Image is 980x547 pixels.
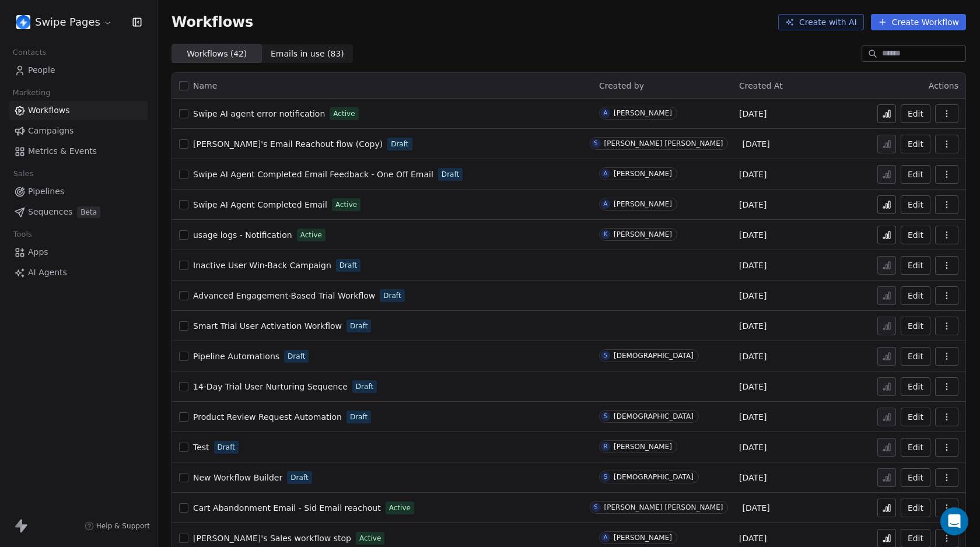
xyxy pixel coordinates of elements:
[901,256,930,275] button: Edit
[901,438,930,457] a: Edit
[335,199,357,210] span: Active
[871,14,966,30] button: Create Workflow
[604,442,608,451] div: R
[193,441,209,453] a: Test
[28,267,67,279] span: AI Agents
[193,80,217,92] span: Name
[193,320,342,332] a: Smart Trial User Activation Workflow
[739,260,766,271] span: [DATE]
[739,441,766,453] span: [DATE]
[739,229,766,241] span: [DATE]
[333,108,355,119] span: Active
[193,290,375,301] a: Advanced Engagement-Based Trial Workflow
[193,532,351,544] a: [PERSON_NAME]'s Sales workflow stop
[614,443,672,451] div: [PERSON_NAME]
[193,230,292,240] span: usage logs - Notification
[739,472,766,483] span: [DATE]
[901,135,930,153] button: Edit
[339,260,357,271] span: Draft
[604,230,608,239] div: K
[8,84,55,101] span: Marketing
[193,261,331,270] span: Inactive User Win-Back Campaign
[901,377,930,396] button: Edit
[739,199,766,211] span: [DATE]
[28,125,73,137] span: Campaigns
[442,169,459,180] span: Draft
[383,290,401,301] span: Draft
[218,442,235,453] span: Draft
[193,472,282,483] a: New Workflow Builder
[290,472,308,483] span: Draft
[604,139,723,148] div: [PERSON_NAME] [PERSON_NAME]
[739,108,766,120] span: [DATE]
[901,165,930,184] button: Edit
[193,199,327,211] a: Swipe AI Agent Completed Email
[604,169,608,178] div: A
[350,412,367,422] span: Draft
[193,260,331,271] a: Inactive User Win-Back Campaign
[193,412,342,422] span: Product Review Request Automation
[28,206,72,218] span: Sequences
[77,206,100,218] span: Beta
[901,468,930,487] a: Edit
[193,443,209,452] span: Test
[8,165,38,183] span: Sales
[193,169,433,180] a: Swipe AI Agent Completed Email Feedback - One Off Email
[742,502,769,514] span: [DATE]
[389,503,411,513] span: Active
[300,230,322,240] span: Active
[193,109,325,118] span: Swipe AI agent error notification
[193,229,292,241] a: usage logs - Notification
[193,381,348,392] a: 14-Day Trial User Nurturing Sequence
[9,121,148,141] a: Campaigns
[28,104,70,117] span: Workflows
[193,321,342,331] span: Smart Trial User Activation Workflow
[9,243,148,262] a: Apps
[193,503,381,513] span: Cart Abandonment Email - Sid Email reachout
[193,534,351,543] span: [PERSON_NAME]'s Sales workflow stop
[901,104,930,123] button: Edit
[193,139,383,149] span: [PERSON_NAME]'s Email Reachout flow (Copy)
[9,142,148,161] a: Metrics & Events
[271,48,344,60] span: Emails in use ( 83 )
[35,15,100,30] span: Swipe Pages
[901,286,930,305] button: Edit
[193,200,327,209] span: Swipe AI Agent Completed Email
[901,195,930,214] button: Edit
[288,351,305,362] span: Draft
[614,200,672,208] div: [PERSON_NAME]
[9,101,148,120] a: Workflows
[614,534,672,542] div: [PERSON_NAME]
[193,411,342,423] a: Product Review Request Automation
[901,408,930,426] button: Edit
[604,412,607,421] div: S
[901,226,930,244] button: Edit
[28,64,55,76] span: People
[901,347,930,366] button: Edit
[614,109,672,117] div: [PERSON_NAME]
[604,533,608,542] div: A
[604,199,608,209] div: A
[604,351,607,360] div: S
[604,503,723,511] div: [PERSON_NAME] [PERSON_NAME]
[614,352,694,360] div: [DEMOGRAPHIC_DATA]
[901,499,930,517] button: Edit
[8,226,37,243] span: Tools
[9,61,148,80] a: People
[8,44,51,61] span: Contacts
[193,350,279,362] a: Pipeline Automations
[193,473,282,482] span: New Workflow Builder
[742,138,769,150] span: [DATE]
[14,12,115,32] button: Swipe Pages
[614,230,672,239] div: [PERSON_NAME]
[604,108,608,118] div: A
[193,170,433,179] span: Swipe AI Agent Completed Email Feedback - One Off Email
